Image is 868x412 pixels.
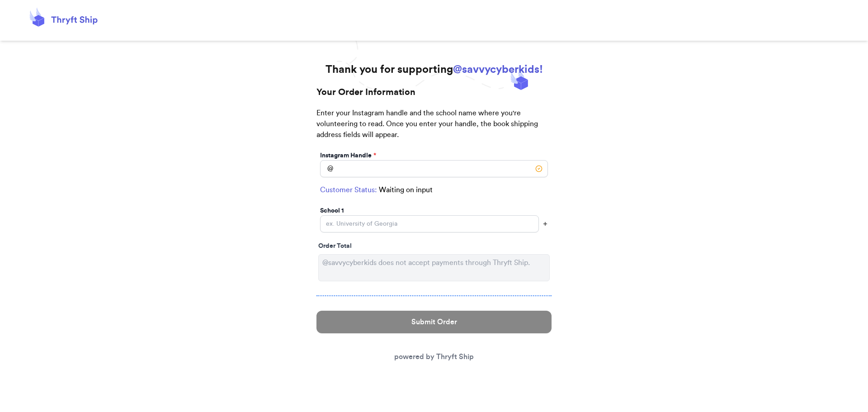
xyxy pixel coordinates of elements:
label: School 1 [320,206,344,215]
span: @savvycyberkids! [453,64,543,75]
input: ex. University of Georgia [320,215,539,232]
h1: Thank you for supporting [325,62,543,77]
div: Order Total [318,242,550,251]
p: Enter your Instagram handle and the school name where you're volunteering to read. Once you enter... [316,108,552,149]
a: powered by Thryft Ship [394,353,474,360]
div: @ [320,160,333,177]
h2: Your Order Information [316,86,552,108]
button: Submit Order [316,311,552,333]
label: Instagram Handle [320,151,376,160]
span: Customer Status: [320,185,377,195]
span: Waiting on input [379,185,433,195]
